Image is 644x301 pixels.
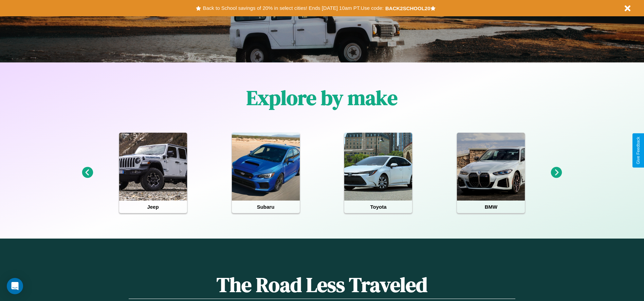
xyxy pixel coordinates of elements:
div: Give Feedback [636,137,641,164]
h4: Subaru [232,201,300,213]
h1: The Road Less Traveled [129,271,515,299]
h1: Explore by make [246,84,398,112]
button: Back to School savings of 20% in select cities! Ends [DATE] 10am PT.Use code: [201,3,385,13]
h4: Toyota [344,201,412,213]
b: BACK2SCHOOL20 [385,5,430,11]
h4: BMW [457,201,525,213]
div: Open Intercom Messenger [7,278,23,294]
h4: Jeep [119,201,187,213]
